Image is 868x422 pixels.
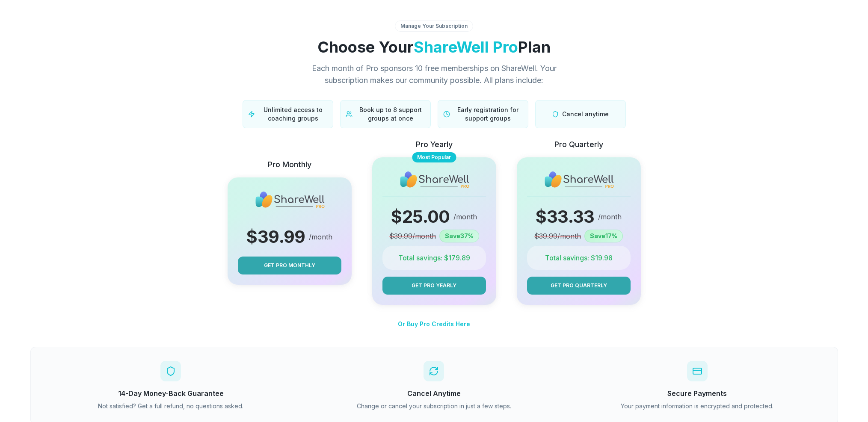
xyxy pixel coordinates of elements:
button: Or Buy Pro Credits Here [398,315,470,333]
span: Early registration for support groups [453,106,523,123]
h3: 14-Day Money-Back Guarantee [44,388,297,398]
p: Change or cancel your subscription in just a few steps. [308,402,560,410]
button: Get Pro Yearly [382,277,486,295]
span: Get Pro Yearly [412,282,456,289]
p: Not satisfied? Get a full refund, no questions asked. [44,402,297,410]
span: Cancel anytime [562,110,609,118]
p: Your payment information is encrypted and protected. [571,402,824,410]
p: Pro Monthly [268,159,311,171]
span: ShareWell Pro [414,38,518,56]
span: Or Buy Pro Credits Here [398,320,470,328]
span: Get Pro Monthly [264,262,315,269]
div: Manage Your Subscription [395,21,473,32]
h3: Cancel Anytime [308,388,560,398]
h1: Choose Your Plan [30,38,838,56]
span: Unlimited access to coaching groups [258,106,328,123]
button: Get Pro Quarterly [527,277,631,295]
p: Each month of Pro sponsors 10 free memberships on ShareWell. Your subscription makes our communit... [290,62,578,86]
h3: Secure Payments [571,388,824,398]
button: Get Pro Monthly [238,257,341,274]
span: Get Pro Quarterly [551,282,607,289]
span: Book up to 8 support groups at once [356,106,425,123]
p: Pro Yearly [416,139,453,151]
p: Pro Quarterly [554,139,603,151]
